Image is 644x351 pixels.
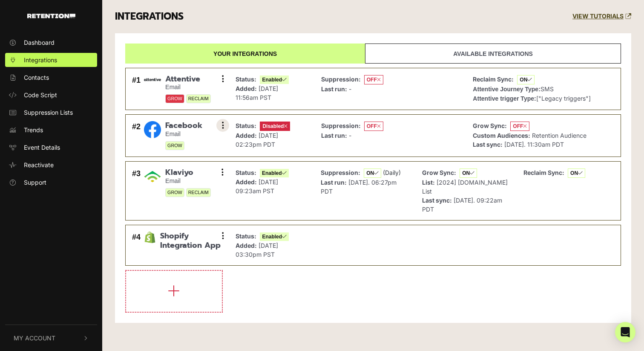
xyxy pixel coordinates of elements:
strong: Reclaim Sync: [523,169,564,176]
strong: Added: [236,178,257,186]
strong: Last run: [321,132,347,139]
span: (Daily) [383,169,401,176]
a: Contacts [5,70,97,84]
strong: Added: [236,242,257,249]
span: [DATE]. 09:22am PDT [422,197,502,213]
span: [DATE] 11:56am PST [236,85,278,101]
button: My Account [5,325,97,351]
span: RECLAIM [186,94,211,103]
span: Reactivate [24,160,54,169]
a: Code Script [5,88,97,102]
strong: Status: [236,75,256,83]
span: Attentive [165,75,211,84]
span: Event Details [24,143,60,152]
strong: Suppression: [321,75,361,83]
a: Event Details [5,140,97,154]
span: Enabled [260,169,289,177]
strong: Last run: [321,179,347,186]
strong: Custom Audiences: [473,132,530,139]
span: GROW [165,188,184,197]
span: - [349,85,351,93]
span: [DATE]. 11:30am PDT [504,141,564,148]
strong: Attentive Journey Type: [473,86,540,93]
p: SMS ["Legacy triggers"] [473,75,590,103]
small: Email [165,131,202,138]
h3: INTEGRATIONS [115,11,184,23]
span: ON [568,168,585,178]
span: ON [517,75,535,84]
strong: Attentive trigger Type: [473,95,536,102]
strong: List: [422,179,435,186]
span: Trends [24,125,43,134]
span: Facebook [165,121,202,131]
span: Enabled [260,232,289,241]
strong: Grow Sync: [473,122,507,129]
img: Shopify Integration App [144,232,156,244]
span: GROW [165,141,184,150]
img: Attentive [144,78,161,81]
div: Open Intercom Messenger [615,322,635,342]
div: #3 [132,168,141,214]
img: Klaviyo [144,168,161,185]
img: Facebook [144,121,161,138]
strong: Last run: [321,85,347,93]
span: [2024] [DOMAIN_NAME] List [422,179,508,195]
span: [DATE] 03:30pm PST [236,242,278,258]
div: #2 [132,121,141,150]
span: OFF [510,122,529,131]
span: RECLAIM [186,188,211,197]
strong: Suppression: [321,122,361,129]
strong: Added: [236,85,257,92]
span: My Account [14,334,55,342]
span: - [349,132,351,139]
strong: Status: [236,232,256,240]
div: #1 [132,75,141,104]
small: Email [165,84,211,91]
strong: Added: [236,132,257,139]
span: Disabled [260,122,290,131]
span: GROW [165,94,184,103]
small: Email [165,177,211,185]
span: Support [24,178,46,187]
span: ON [460,168,477,178]
a: VIEW TUTORIALS [572,13,631,20]
span: Retention Audience [532,132,586,139]
strong: Reclaim Sync: [473,75,514,83]
span: Code Script [24,90,57,99]
strong: Suppression: [321,169,360,176]
span: OFF [364,122,383,131]
div: #4 [132,232,141,259]
span: Dashboard [24,38,55,47]
a: Reactivate [5,158,97,172]
strong: Status: [236,122,256,129]
span: Suppression Lists [24,108,73,117]
span: ON [364,168,381,178]
a: Integrations [5,53,97,67]
a: Available integrations [365,44,621,64]
strong: Last sync: [422,197,452,204]
span: [DATE]. 06:27pm PDT [321,179,397,195]
strong: Status: [236,169,256,176]
span: Contacts [24,73,49,82]
a: Trends [5,123,97,137]
strong: Grow Sync: [422,169,456,176]
span: OFF [364,75,383,84]
span: Klaviyo [165,168,211,177]
a: Suppression Lists [5,105,97,119]
a: Support [5,175,97,189]
span: Enabled [260,75,289,84]
a: Dashboard [5,35,97,49]
img: Retention.com [27,14,75,18]
span: [DATE] 09:23am PST [236,178,278,194]
strong: Last sync: [473,141,503,148]
span: Shopify Integration App [160,232,223,250]
a: Your integrations [125,44,365,64]
span: Integrations [24,55,57,64]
